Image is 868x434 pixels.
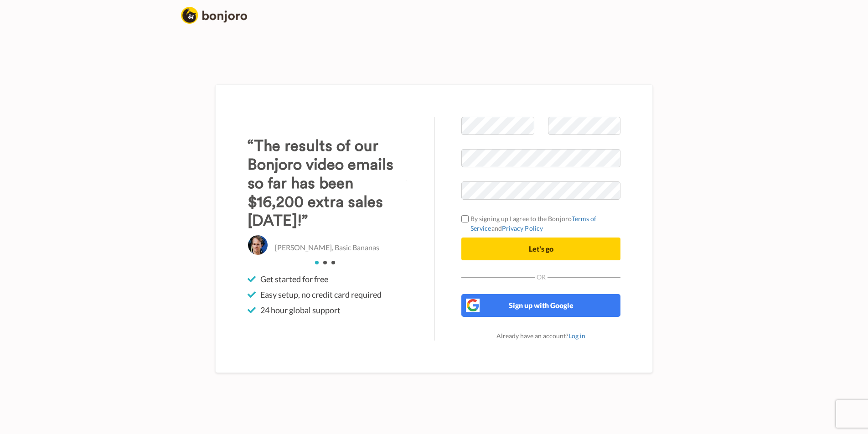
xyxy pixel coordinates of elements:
[260,305,341,315] span: 24 hour global support
[248,137,407,230] h3: “The results of our Bonjoro video emails so far has been $16,200 extra sales [DATE]!”
[275,243,379,253] p: [PERSON_NAME], Basic Bananas
[461,215,469,222] input: By signing up I agree to the BonjoroTerms of ServiceandPrivacy Policy
[470,215,597,232] a: Terms of Service
[260,274,328,284] span: Get started for free
[535,274,548,280] span: Or
[568,332,585,340] a: Log in
[502,224,543,232] a: Privacy Policy
[181,7,247,24] img: logo_full.png
[248,235,268,255] img: Christo Hall, Basic Bananas
[260,289,382,300] span: Easy setup, no credit card required
[461,214,620,233] label: By signing up I agree to the Bonjoro and
[529,244,553,253] span: Let's go
[509,301,573,310] span: Sign up with Google
[496,332,585,340] span: Already have an account?
[461,294,620,317] button: Sign up with Google
[461,238,620,260] button: Let's go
